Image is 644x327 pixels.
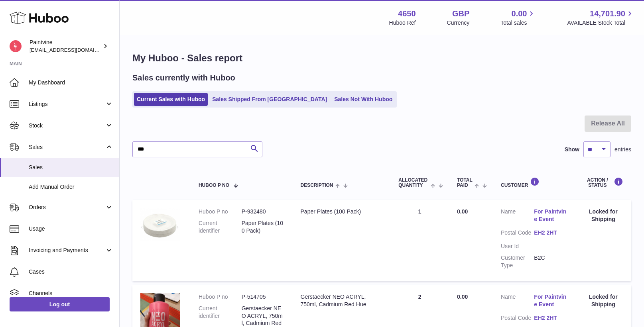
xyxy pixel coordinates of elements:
div: Action / Status [583,177,623,188]
a: Current Sales with Huboo [134,93,208,106]
a: EH2 2HT [534,229,567,237]
div: Currency [447,19,470,27]
span: Cases [29,268,113,276]
span: Sales [29,143,105,151]
a: For Paintvine Event [534,293,567,308]
dt: Postal Code [501,229,534,239]
dd: P-514705 [242,293,285,301]
span: Description [301,183,333,188]
span: Total paid [457,178,473,188]
dt: Huboo P no [199,208,242,215]
dd: B2C [534,254,567,269]
a: For Paintvine Event [534,208,567,223]
div: Paintvine [30,39,101,54]
dt: Current identifier [199,219,242,235]
div: Locked for Shipping [583,293,623,308]
span: Stock [29,122,105,129]
span: entries [614,146,631,153]
a: Log out [10,297,110,311]
span: Channels [29,290,113,297]
strong: 4650 [398,8,416,19]
div: Paper Plates (100 Pack) [301,208,383,215]
img: euan@paintvine.co.uk [10,40,22,52]
a: EH2 2HT [534,314,567,322]
span: AVAILABLE Stock Total [567,19,634,27]
a: Sales Not With Huboo [331,93,395,106]
img: 1705064039.png [140,208,180,241]
dd: Paper Plates (100 Pack) [242,219,285,235]
div: Huboo Ref [389,19,416,27]
span: ALLOCATED Quantity [398,178,428,188]
span: Total sales [500,19,536,27]
strong: GBP [452,8,469,19]
h2: Sales currently with Huboo [132,72,235,83]
span: Orders [29,204,105,211]
dt: Name [501,208,534,225]
div: Customer [501,177,567,188]
label: Show [565,146,579,153]
a: 0.00 Total sales [500,8,536,27]
dt: Name [501,293,534,310]
span: 0.00 [512,8,527,19]
span: Sales [29,164,113,171]
span: [EMAIL_ADDRESS][DOMAIN_NAME] [30,47,117,53]
span: Invoicing and Payments [29,247,105,254]
span: 0.00 [457,294,468,300]
dt: Customer Type [501,254,534,269]
span: My Dashboard [29,79,113,86]
span: Listings [29,100,105,108]
a: Sales Shipped From [GEOGRAPHIC_DATA] [209,93,330,106]
dd: P-932480 [242,208,285,215]
td: 1 [390,200,449,281]
dt: Huboo P no [199,293,242,301]
h1: My Huboo - Sales report [132,52,631,65]
a: 14,701.90 AVAILABLE Stock Total [567,8,634,27]
span: 0.00 [457,208,468,215]
span: Add Manual Order [29,183,113,191]
dt: Postal Code [501,314,534,324]
div: Locked for Shipping [583,208,623,223]
div: Gerstaecker NEO ACRYL, 750ml, Cadmium Red Hue [301,293,383,308]
span: 14,701.90 [590,8,625,19]
span: Usage [29,225,113,233]
dt: User Id [501,243,534,250]
span: Huboo P no [199,183,229,188]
